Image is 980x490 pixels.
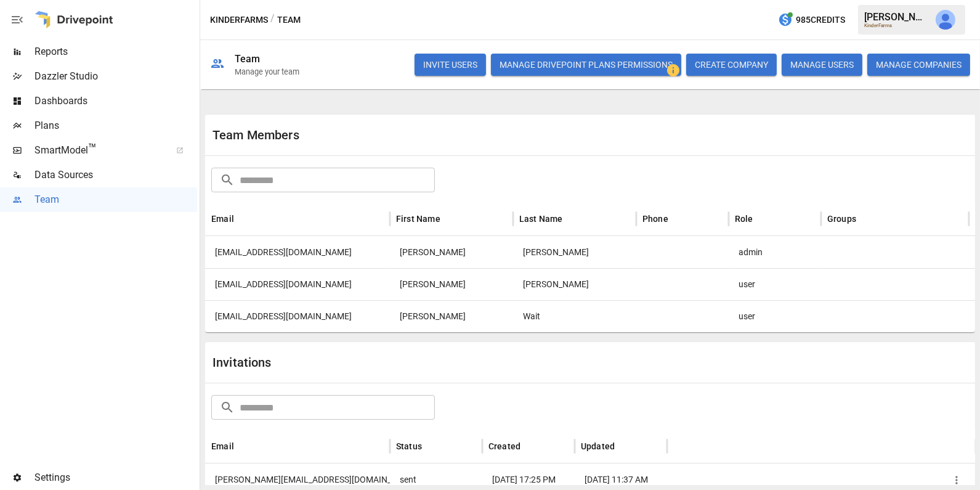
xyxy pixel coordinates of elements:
div: Groups [827,214,856,224]
button: CREATE COMPANY [686,54,777,76]
button: Sort [755,210,772,227]
div: Jeff [390,268,513,300]
img: Julie Wilton [936,10,955,30]
div: mleytman@kinderfarms.com [205,236,390,268]
div: Phone [642,214,668,224]
div: Updated [581,441,615,451]
div: Email [211,441,234,451]
div: Melissa [390,300,513,332]
span: ™ [88,141,97,157]
div: Matt [390,236,513,268]
button: Sort [235,210,253,227]
div: KinderFarms [864,23,928,28]
div: mwait@kinderfarms.com [205,300,390,332]
span: 985 Credits [796,12,845,28]
div: Babcock [513,268,636,300]
button: Julie Wilton [928,2,963,37]
button: Sort [442,210,459,227]
div: Team Members [213,128,590,142]
button: Manage Drivepoint Plans Permissions [491,54,681,76]
button: 985Credits [773,9,850,31]
span: Data Sources [34,168,197,182]
div: Team [235,53,261,65]
button: Sort [670,210,687,227]
div: user [729,268,821,300]
div: Status [396,441,422,451]
button: MANAGE COMPANIES [867,54,970,76]
div: Wait [513,300,636,332]
button: Sort [564,210,581,227]
button: Sort [235,438,253,455]
div: admin [729,236,821,268]
div: Role [735,214,753,224]
span: SmartModel [34,143,163,158]
div: Email [211,214,234,224]
span: Reports [34,44,197,59]
span: Settings [34,470,197,485]
span: Dashboards [34,94,197,108]
div: user [729,300,821,332]
div: Manage your team [235,67,299,76]
span: Plans [34,118,197,133]
span: Dazzler Studio [34,69,197,84]
div: / [270,12,275,28]
button: KinderFarms [210,12,268,28]
div: Last Name [519,214,563,224]
span: Team [34,192,197,207]
div: Created [488,441,520,451]
div: Invitations [213,355,590,370]
button: Sort [522,438,539,455]
button: INVITE USERS [415,54,486,76]
button: Sort [857,210,875,227]
button: Sort [616,438,633,455]
button: Sort [423,438,440,455]
button: MANAGE USERS [782,54,862,76]
div: Leytman [513,236,636,268]
div: jbabcock@kinderfarms.com [205,268,390,300]
div: [PERSON_NAME] [864,11,928,23]
div: First Name [396,214,440,224]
